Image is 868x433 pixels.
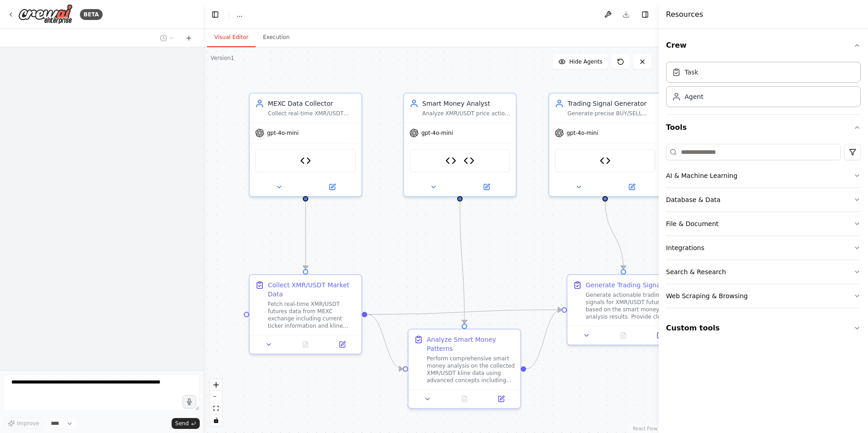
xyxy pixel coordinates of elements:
[403,93,517,197] div: Smart Money AnalystAnalyze XMR/USDT price action using smart money concepts to identify Fair Valu...
[237,10,242,19] span: ...
[666,195,720,204] div: Database & Data
[207,28,256,47] button: Visual Editor
[666,171,737,180] div: AI & Machine Learning
[600,155,611,166] img: Trading Signal Generator
[210,391,222,403] button: zoom out
[326,339,358,350] button: Open in side panel
[286,339,325,350] button: No output available
[666,315,861,341] button: Custom tools
[633,426,657,431] a: React Flow attribution
[526,305,562,374] g: Edge from 1bb00643-5ce3-459f-8563-482ddcd9a72a to 0ceb0bb6-ecbe-474d-b44f-12d4f9c99e5f
[210,379,222,391] button: zoom in
[182,33,196,44] button: Start a new chat
[300,155,311,166] img: MEXC Data Fetcher
[666,58,861,114] div: Crew
[268,280,356,299] div: Collect XMR/USDT Market Data
[666,33,861,58] button: Crew
[427,355,515,384] div: Perform comprehensive smart money analysis on the collected XMR/USDT kline data using advanced co...
[422,99,510,108] div: Smart Money Analyst
[268,99,356,108] div: MEXC Data Collector
[249,93,362,197] div: MEXC Data CollectorCollect real-time XMR/USDT futures data from MEXC exchange including ticker in...
[666,291,748,300] div: Web Scraping & Browsing
[553,54,608,69] button: Hide Agents
[666,115,861,140] button: Tools
[666,260,861,284] button: Search & Research
[256,28,297,47] button: Execution
[455,202,469,324] g: Edge from 60e4f77d-8925-416a-b666-a055efb34a27 to 1bb00643-5ce3-459f-8563-482ddcd9a72a
[249,274,362,354] div: Collect XMR/USDT Market DataFetch real-time XMR/USDT futures data from MEXC exchange including cu...
[210,414,222,426] button: toggle interactivity
[445,155,456,166] img: Smart Money Analyzer
[367,305,562,319] g: Edge from 83c9a6a3-015f-40dd-a918-7f4e4861add6 to 0ceb0bb6-ecbe-474d-b44f-12d4f9c99e5f
[666,9,703,20] h4: Resources
[301,202,310,269] g: Edge from 64f2f0b3-d840-46ba-a07f-b043f7daefa7 to 83c9a6a3-015f-40dd-a918-7f4e4861add6
[548,93,662,197] div: Trading Signal GeneratorGenerate precise BUY/SELL signals for XMR/USDT futures based on smart mon...
[666,140,861,315] div: Tools
[209,8,222,21] button: Hide left sidebar
[685,68,698,77] div: Task
[268,110,356,117] div: Collect real-time XMR/USDT futures data from MEXC exchange including ticker information and kline...
[604,330,643,341] button: No output available
[666,236,861,260] button: Integrations
[685,92,703,101] div: Agent
[569,58,602,65] span: Hide Agents
[606,182,657,192] button: Open in side panel
[17,420,39,427] span: Improve
[18,4,73,25] img: Logo
[567,99,656,108] div: Trading Signal Generator
[306,182,358,192] button: Open in side panel
[586,280,666,290] div: Generate Trading Signals
[172,418,200,429] button: Send
[4,418,43,429] button: Improve
[408,329,521,409] div: Analyze Smart Money PatternsPerform comprehensive smart money analysis on the collected XMR/USDT ...
[485,394,517,404] button: Open in side panel
[445,394,484,404] button: No output available
[210,403,222,414] button: fit view
[601,202,628,269] g: Edge from 45979c96-27e4-45b7-8c4d-0dd92a8c3d56 to 0ceb0bb6-ecbe-474d-b44f-12d4f9c99e5f
[567,110,656,117] div: Generate precise BUY/SELL signals for XMR/USDT futures based on smart money analysis, providing o...
[666,212,861,236] button: File & Document
[464,155,474,166] img: Smart Money Analyzer
[567,274,680,345] div: Generate Trading SignalsGenerate actionable trading signals for XMR/USDT futures based on the sma...
[666,284,861,308] button: Web Scraping & Browsing
[639,8,651,21] button: Hide right sidebar
[427,335,515,353] div: Analyze Smart Money Patterns
[567,129,598,137] span: gpt-4o-mini
[461,182,512,192] button: Open in side panel
[666,267,726,276] div: Search & Research
[211,54,234,62] div: Version 1
[666,188,861,212] button: Database & Data
[666,164,861,187] button: AI & Machine Learning
[367,310,403,374] g: Edge from 83c9a6a3-015f-40dd-a918-7f4e4861add6 to 1bb00643-5ce3-459f-8563-482ddcd9a72a
[80,9,103,20] div: BETA
[182,395,196,408] button: Click to speak your automation idea
[267,129,299,137] span: gpt-4o-mini
[210,379,222,426] div: React Flow controls
[666,219,719,228] div: File & Document
[421,129,453,137] span: gpt-4o-mini
[237,10,242,19] nav: breadcrumb
[156,33,178,44] button: Switch to previous chat
[268,300,356,330] div: Fetch real-time XMR/USDT futures data from MEXC exchange including current ticker information and...
[175,420,189,427] span: Send
[586,291,674,320] div: Generate actionable trading signals for XMR/USDT futures based on the smart money analysis result...
[422,110,510,117] div: Analyze XMR/USDT price action using smart money concepts to identify Fair Value Gaps (FVG), Order...
[644,330,676,341] button: Open in side panel
[666,243,704,252] div: Integrations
